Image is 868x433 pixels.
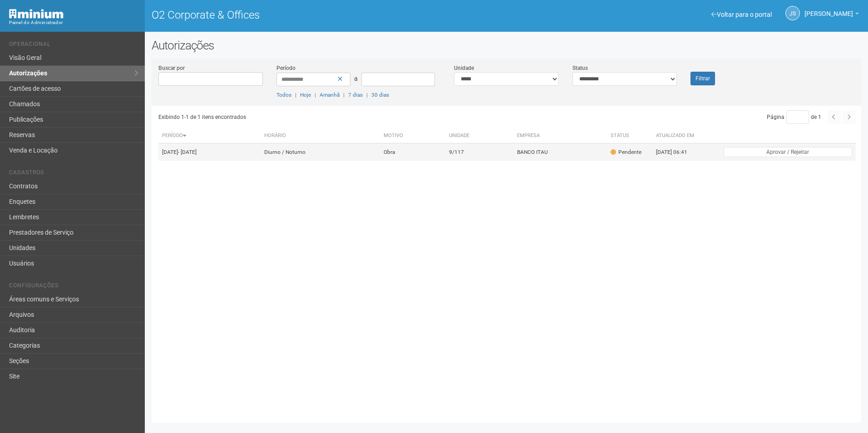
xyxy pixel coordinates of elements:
a: Todos [276,92,291,98]
td: [DATE] 06:41 [652,143,702,161]
span: Jeferson Souza [804,1,853,17]
span: | [295,92,296,98]
th: Empresa [513,128,607,143]
td: BANCO ITAU [513,143,607,161]
td: Diurno / Noturno [261,143,380,161]
img: Minium [9,9,64,19]
label: Período [276,64,296,72]
label: Status [572,64,588,72]
span: | [343,92,345,98]
a: 30 dias [371,92,389,98]
th: Motivo [380,128,446,143]
li: Cadastros [9,169,138,179]
span: | [366,92,368,98]
div: Exibindo 1-1 de 1 itens encontrados [158,110,504,124]
span: a [354,75,358,82]
a: Hoje [300,92,311,98]
a: 7 dias [348,92,363,98]
li: Operacional [9,41,138,50]
a: Voltar para o portal [711,11,772,18]
a: JS [785,6,800,20]
td: [DATE] [158,143,261,161]
label: Buscar por [158,64,185,72]
div: Pendente [611,148,641,156]
th: Unidade [445,128,513,143]
button: Aprovar / Rejeitar [724,147,852,157]
span: Página de 1 [767,114,821,120]
th: Horário [261,128,380,143]
div: Painel do Administrador [9,19,138,27]
button: Filtrar [690,72,715,85]
th: Status [607,128,652,143]
a: Amanhã [320,92,340,98]
h2: Autorizações [152,39,861,52]
label: Unidade [454,64,474,72]
th: Período [158,128,261,143]
span: | [315,92,316,98]
li: Configurações [9,282,138,292]
th: Atualizado em [652,128,702,143]
span: - [DATE] [178,149,197,155]
a: [PERSON_NAME] [804,11,859,19]
td: 9/117 [445,143,513,161]
h1: O2 Corporate & Offices [152,9,500,21]
td: Obra [380,143,446,161]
